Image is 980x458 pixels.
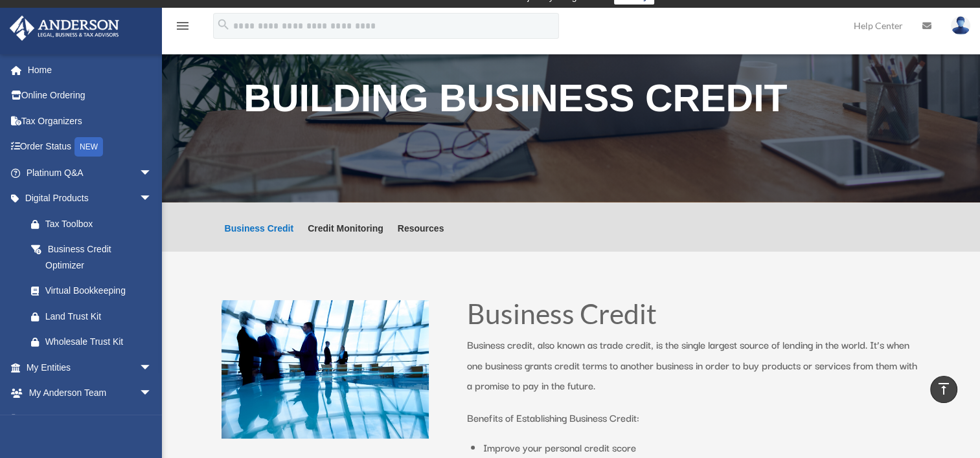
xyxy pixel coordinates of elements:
a: vertical_align_top [930,376,957,403]
a: Tax Toolbox [18,211,172,237]
span: arrow_drop_down [139,186,165,212]
i: menu [175,18,190,34]
div: Land Trust Kit [45,309,155,325]
h1: Building Business Credit [244,80,898,124]
p: Business credit, also known as trade credit, is the single largest source of lending in the world... [467,334,920,408]
img: Anderson Advisors Platinum Portal [6,16,123,41]
span: arrow_drop_down [139,160,165,186]
a: My Anderson Teamarrow_drop_down [9,380,172,406]
a: Business Credit [225,224,294,252]
span: arrow_drop_down [139,354,165,381]
a: Home [9,57,172,83]
a: My Entitiesarrow_drop_down [9,354,172,380]
a: Business Credit Optimizer [18,237,165,278]
a: My Documentsarrow_drop_down [9,406,172,431]
a: Credit Monitoring [308,224,383,252]
h1: Business Credit [467,300,920,334]
i: vertical_align_top [936,381,952,397]
div: Virtual Bookkeeping [45,283,155,299]
a: Online Ordering [9,83,172,109]
span: arrow_drop_down [139,380,165,407]
li: Improve your personal credit score [483,437,920,458]
img: business people talking in office [222,300,429,439]
a: Virtual Bookkeeping [18,278,172,304]
a: Order StatusNEW [9,134,172,160]
a: Resources [398,224,444,252]
a: Wholesale Trust Kit [18,329,172,355]
div: Business Credit Optimizer [45,241,149,273]
div: Tax Toolbox [45,216,155,232]
img: User Pic [951,16,970,35]
a: Land Trust Kit [18,303,172,329]
a: Digital Productsarrow_drop_down [9,186,172,212]
div: Wholesale Trust Kit [45,334,155,350]
a: Tax Organizers [9,108,172,134]
a: Platinum Q&Aarrow_drop_down [9,160,172,186]
a: menu [175,23,190,34]
i: search [216,17,231,32]
p: Benefits of Establishing Business Credit: [467,408,920,428]
div: NEW [74,137,103,157]
span: arrow_drop_down [139,406,165,432]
